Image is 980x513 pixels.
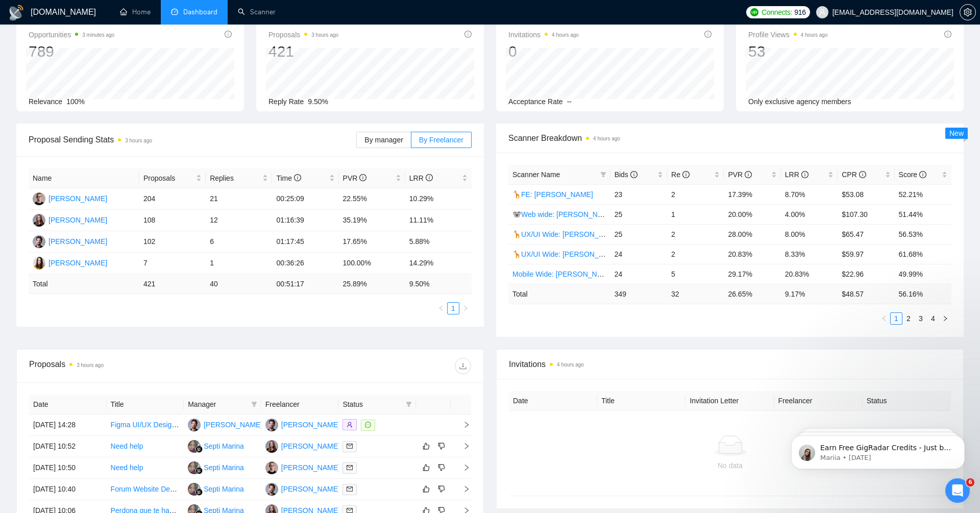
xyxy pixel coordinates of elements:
[33,192,45,205] img: VG
[785,170,808,179] span: LRR
[597,391,685,411] th: Title
[890,312,902,325] li: 1
[66,97,85,106] span: 100%
[899,170,926,179] span: Score
[838,224,894,244] td: $65.47
[878,312,890,325] li: Previous Page
[206,168,272,188] th: Replies
[48,193,107,204] div: [PERSON_NAME]
[188,399,247,410] span: Manager
[448,303,459,314] a: 1
[210,173,260,184] span: Replies
[838,284,894,304] td: $ 48.57
[265,463,340,471] a: VG[PERSON_NAME]
[902,312,915,325] li: 2
[966,478,974,486] span: 6
[724,204,780,224] td: 20.00%
[610,244,667,264] td: 24
[405,188,472,210] td: 10.29%
[704,31,712,38] span: info-circle
[615,170,638,179] span: Bids
[48,257,107,268] div: [PERSON_NAME]
[268,97,304,106] span: Reply Rate
[265,440,278,453] img: TB
[33,235,45,248] img: RV
[745,171,752,178] span: info-circle
[29,395,107,414] th: Date
[748,97,851,106] span: Only exclusive agency members
[838,264,894,284] td: $22.96
[265,484,340,493] a: RV[PERSON_NAME]
[508,29,579,41] span: Invitations
[610,204,667,224] td: 25
[895,264,951,284] td: 49.99%
[272,188,338,210] td: 00:25:09
[195,467,203,474] img: gigradar-bm.png
[435,302,447,314] button: left
[781,264,838,284] td: 20.83%
[455,464,470,471] span: right
[667,284,724,304] td: 32
[512,190,593,199] a: 🦒FE: [PERSON_NAME]
[276,174,301,182] span: Time
[48,214,107,226] div: [PERSON_NAME]
[509,358,951,371] span: Invitations
[667,184,724,204] td: 2
[111,463,143,472] a: Need help
[455,362,471,370] span: download
[139,210,206,231] td: 108
[251,401,257,407] span: filter
[919,171,926,178] span: info-circle
[188,483,201,496] img: SM
[29,29,114,41] span: Opportunities
[878,312,890,325] button: left
[33,215,107,224] a: TB[PERSON_NAME]
[455,421,470,428] span: right
[33,194,107,202] a: VG[PERSON_NAME]
[33,237,107,245] a: RV[PERSON_NAME]
[944,31,951,38] span: info-circle
[435,461,448,474] button: dislike
[891,313,902,324] a: 1
[29,133,356,146] span: Proposal Sending Stats
[748,42,828,61] div: 53
[667,244,724,264] td: 2
[29,168,139,188] th: Name
[960,4,976,20] button: setting
[895,204,951,224] td: 51.44%
[111,421,287,429] a: Figma UI/UX Designer Needed to Create 3 Homepages
[801,32,828,38] time: 4 hours ago
[939,312,951,325] li: Next Page
[423,442,430,450] span: like
[342,399,402,410] span: Status
[405,274,472,294] td: 9.50 %
[125,138,152,143] time: 3 hours ago
[311,32,338,38] time: 3 hours ago
[682,171,690,178] span: info-circle
[139,274,206,294] td: 421
[405,210,472,231] td: 11.11%
[748,29,828,41] span: Profile Views
[781,244,838,264] td: 8.33%
[206,253,272,274] td: 1
[171,8,178,15] span: dashboard
[610,184,667,204] td: 23
[600,172,606,178] span: filter
[29,436,107,457] td: [DATE] 10:52
[281,441,340,452] div: [PERSON_NAME]
[339,253,405,274] td: 100.00%
[29,97,62,106] span: Relevance
[406,401,412,407] span: filter
[339,274,405,294] td: 25.89 %
[512,210,679,218] a: 🐨Web wide: [PERSON_NAME] 03/07 humor trigger
[842,170,866,179] span: CPR
[265,419,278,431] img: RV
[339,210,405,231] td: 35.19%
[435,302,447,314] li: Previous Page
[420,440,432,452] button: like
[671,170,690,179] span: Re
[863,391,951,411] th: Status
[206,210,272,231] td: 12
[206,274,272,294] td: 40
[512,170,560,179] span: Scanner Name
